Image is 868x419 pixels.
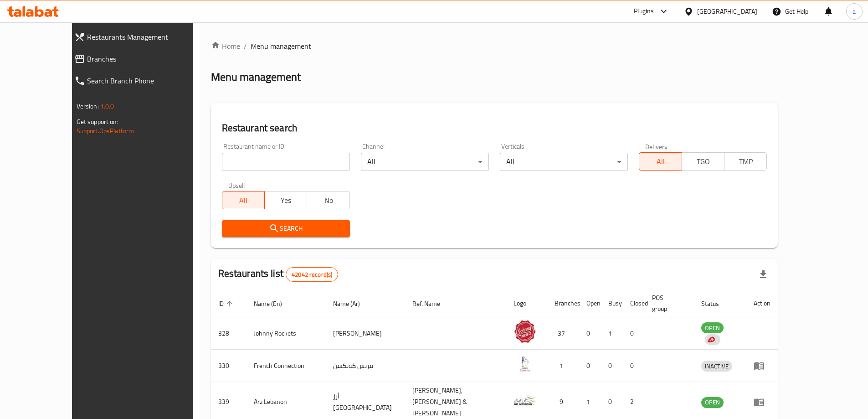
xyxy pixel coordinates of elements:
td: 330 [211,350,247,382]
td: [PERSON_NAME] [326,317,405,350]
div: Total records count [286,267,338,282]
a: Branches [67,48,217,70]
div: Plugins [634,6,654,17]
td: 0 [623,350,645,382]
span: ID [218,298,236,309]
td: 0 [579,317,601,350]
button: All [639,152,682,171]
th: Logo [506,290,547,317]
td: فرنش كونكشن [326,350,405,382]
span: OPEN [701,397,724,408]
th: Branches [547,290,579,317]
div: Indicates that the vendor menu management has been moved to DH Catalog service [705,334,720,345]
span: Status [701,298,731,309]
span: No [311,194,346,207]
span: Search Branch Phone [87,75,210,86]
label: Delivery [645,143,668,150]
button: TGO [682,152,724,171]
span: All [226,194,261,207]
span: Yes [268,194,303,207]
span: Search [229,223,343,234]
img: Arz Lebanon [514,389,536,412]
span: Ref. Name [412,298,452,309]
div: OPEN [701,397,724,408]
td: 37 [547,317,579,350]
th: Busy [601,290,623,317]
span: TGO [686,155,721,168]
a: Restaurants Management [67,26,217,48]
td: 0 [623,317,645,350]
span: a [853,6,856,16]
button: Yes [264,191,307,209]
span: All [643,155,678,168]
input: Search for restaurant name or ID.. [222,153,350,171]
span: OPEN [701,323,724,333]
th: Action [746,290,778,317]
span: Branches [87,53,210,64]
th: Open [579,290,601,317]
a: Home [211,41,240,52]
td: 1 [601,317,623,350]
button: No [307,191,349,209]
div: OPEN [701,322,724,333]
img: Johnny Rockets [514,320,536,343]
div: All [361,153,489,171]
a: Support.OpsPlatform [77,125,134,137]
div: All [500,153,628,171]
span: Name (Ar) [333,298,372,309]
span: Restaurants Management [87,31,210,42]
th: Closed [623,290,645,317]
td: French Connection [247,350,326,382]
span: 1.0.0 [100,100,114,112]
td: 0 [579,350,601,382]
td: Johnny Rockets [247,317,326,350]
button: All [222,191,265,209]
a: Search Branch Phone [67,70,217,92]
td: 1 [547,350,579,382]
span: Name (En) [254,298,294,309]
h2: Restaurant search [222,121,767,135]
button: TMP [724,152,767,171]
div: INACTIVE [701,361,732,372]
span: 42042 record(s) [286,270,338,279]
img: delivery hero logo [707,336,715,344]
div: Menu [754,360,770,371]
span: POS group [652,292,683,314]
div: [GEOGRAPHIC_DATA] [697,6,757,16]
span: Version: [77,100,99,112]
h2: Restaurants list [218,267,339,282]
li: / [244,41,247,52]
td: 0 [601,350,623,382]
button: Search [222,220,350,237]
label: Upsell [228,182,245,188]
nav: breadcrumb [211,41,778,52]
td: 328 [211,317,247,350]
div: Export file [752,264,774,285]
img: French Connection [514,352,536,375]
span: INACTIVE [701,361,732,372]
h2: Menu management [211,70,301,84]
span: Get support on: [77,116,118,128]
div: Menu [754,397,770,408]
span: Menu management [251,41,311,52]
span: TMP [728,155,763,168]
